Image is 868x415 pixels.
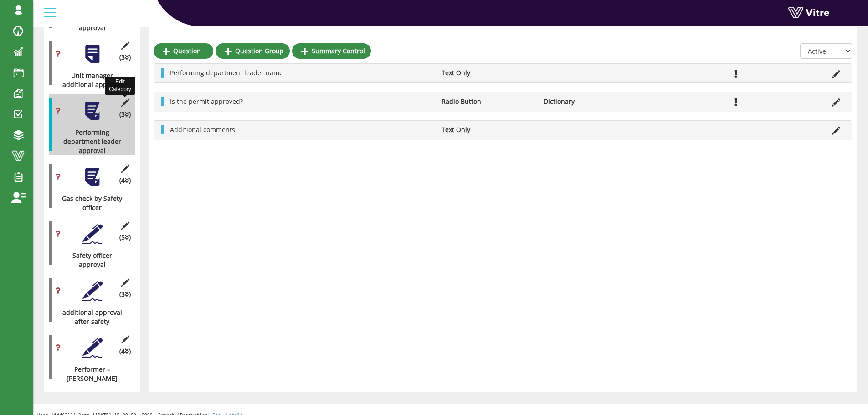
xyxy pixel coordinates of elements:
[49,251,128,269] div: Safety officer approval
[49,194,128,212] div: Gas check by Safety officer
[170,68,283,77] span: Performing department leader name
[119,176,131,185] span: (4 )
[105,77,135,95] div: Edit Category
[119,347,131,356] span: (4 )
[539,97,641,106] li: Dictionary
[437,97,539,106] li: Radio Button
[49,71,128,89] div: Unit manager additional approval
[49,128,128,155] div: Performing department leader approval
[49,308,128,326] div: additional approval after safety
[216,43,290,59] a: Question Group
[49,365,128,383] div: Performer – [PERSON_NAME]
[154,43,213,59] a: Question
[292,43,371,59] a: Summary Control
[119,233,131,242] span: (5 )
[119,53,131,62] span: (3 )
[119,110,131,119] span: (3 )
[170,125,235,134] span: Additional comments
[119,290,131,299] span: (3 )
[437,68,539,77] li: Text Only
[437,125,539,134] li: Text Only
[170,97,243,106] span: Is the permit approved?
